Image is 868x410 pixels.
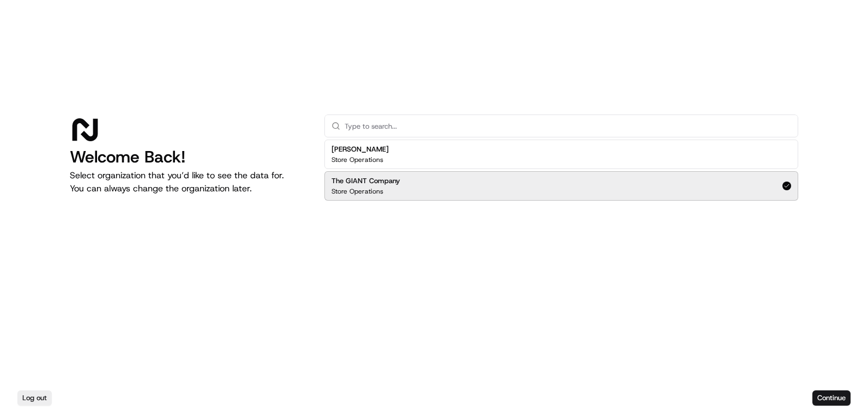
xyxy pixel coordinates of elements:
button: Continue [812,390,851,406]
h2: [PERSON_NAME] [331,144,389,154]
button: Log out [17,390,52,406]
p: Store Operations [331,155,383,164]
p: Select organization that you’d like to see the data for. You can always change the organization l... [70,169,307,195]
div: Suggestions [324,137,798,203]
h2: The GIANT Company [331,176,400,186]
h1: Welcome Back! [70,147,307,167]
p: Store Operations [331,187,383,196]
input: Type to search... [345,115,791,137]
